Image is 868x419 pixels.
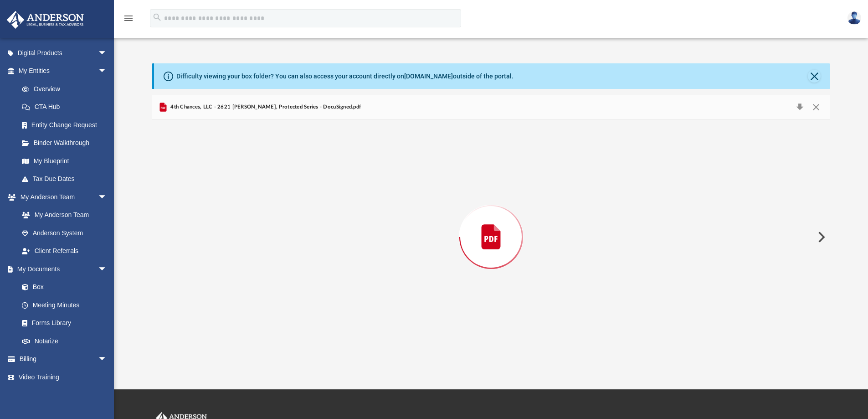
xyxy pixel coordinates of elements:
a: Meeting Minutes [13,296,116,314]
a: My Anderson Teamarrow_drop_down [6,188,116,206]
span: arrow_drop_down [98,62,116,81]
a: Overview [13,80,121,98]
span: arrow_drop_down [98,260,116,279]
a: menu [123,17,134,24]
a: My Documentsarrow_drop_down [6,260,116,278]
a: My Blueprint [13,152,116,170]
img: Anderson Advisors Platinum Portal [4,11,87,29]
a: Entity Change Request [13,116,121,134]
a: Binder Walkthrough [13,134,121,152]
a: Video Training [6,368,116,386]
button: Next File [811,224,831,250]
a: Digital Productsarrow_drop_down [6,44,121,62]
div: Preview [152,95,831,355]
span: arrow_drop_down [98,350,116,369]
a: Client Referrals [13,242,116,260]
a: My Anderson Team [13,206,112,224]
a: Anderson System [13,224,116,242]
i: search [152,12,162,22]
span: 4th Chances, LLC - 2621 [PERSON_NAME], Protected Series - DocuSigned.pdf [169,103,361,111]
a: Notarize [13,332,116,350]
a: [DOMAIN_NAME] [404,72,453,80]
button: Close [808,101,824,114]
button: Download [791,101,808,114]
a: CTA Hub [13,98,121,116]
i: menu [123,13,134,24]
a: My Entitiesarrow_drop_down [6,62,121,80]
a: Forms Library [13,314,112,332]
a: Tax Due Dates [13,170,121,188]
span: arrow_drop_down [98,188,116,207]
a: Box [13,278,112,296]
div: Difficulty viewing your box folder? You can also access your account directly on outside of the p... [176,72,514,81]
button: Close [808,70,821,83]
span: arrow_drop_down [98,44,116,62]
img: User Pic [847,11,861,25]
a: Billingarrow_drop_down [6,350,121,368]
